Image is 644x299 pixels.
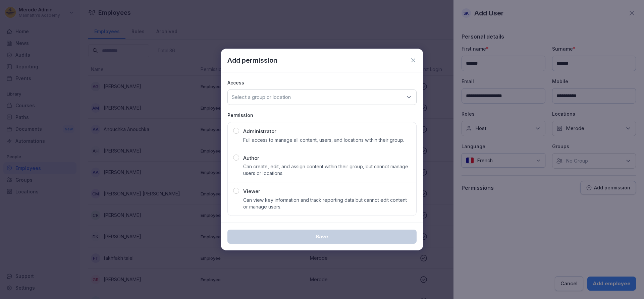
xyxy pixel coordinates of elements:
[243,197,411,210] p: Can view key information and track reporting data but cannot edit content or manage users.
[227,112,417,119] p: Permission
[243,188,260,195] p: Viewer
[232,94,291,101] p: Select a group or location
[243,137,404,143] p: Full access to manage all content, users, and locations within their group.
[227,230,417,244] button: Save
[233,233,411,240] div: Save
[243,155,259,162] p: Author
[243,163,411,177] p: Can create, edit, and assign content within their group, but cannot manage users or locations.
[227,55,277,65] p: Add permission
[243,128,276,135] p: Administrator
[227,79,417,86] p: Access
